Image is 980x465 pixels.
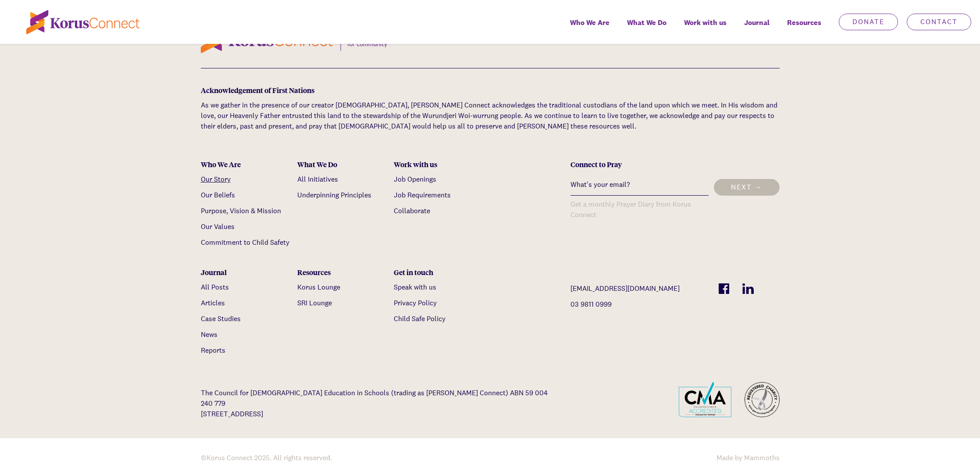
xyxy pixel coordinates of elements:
a: Job Requirements [394,190,451,200]
span: Journal [744,16,770,29]
a: Work with us [675,12,735,44]
a: Our Story [201,175,231,184]
a: What We Do [618,12,675,44]
a: 03 9811 0999 [570,299,706,310]
img: korus-connect%2Fc96f9f60-ed9e-41d2-990d-bd8843dbdb54_linkedin-solid.svg [742,283,754,294]
img: 26cc63e2246cd3be4f7bc39eda04e269aaf63994_cma-seal.png [679,382,731,417]
div: Get a monthly Prayer Diary from Korus Connect [570,199,708,220]
input: What's your email? [570,174,708,196]
a: Our Beliefs [201,190,235,200]
button: Next → [714,179,780,196]
div: Connect to Pray [570,160,779,169]
span: Work with us [684,16,727,29]
a: Reports [201,346,225,355]
img: korus-connect%2Fc5177985-88d5-491d-9cd7-4a1febad1357_logo.svg [26,10,139,34]
a: Case Studies [201,314,241,323]
div: Journal [201,268,291,277]
a: Journal [735,12,778,44]
a: Our Values [201,222,235,231]
a: Underpinning Principles [297,190,371,200]
p: As we gather in the presence of our creator [DEMOGRAPHIC_DATA], [PERSON_NAME] Connect acknowledge... [201,100,780,132]
img: 6dfcce1400a45c636fb344a42557d85359dfd627_acnc-seal.png [745,382,780,417]
a: Made by Mammoths [716,453,780,462]
a: Purpose, Vision & Mission [201,206,281,215]
a: [EMAIL_ADDRESS][DOMAIN_NAME] [570,283,706,294]
a: Privacy Policy [394,298,437,308]
a: Donate [839,14,898,30]
a: Speak with us [394,283,436,292]
a: Job Openings [394,175,436,184]
div: Get in touch [394,268,484,277]
a: Contact [907,14,971,30]
div: What We Do [297,160,387,169]
strong: Acknowledgement of First Nations [201,85,314,95]
div: Resources [778,12,830,44]
div: Who We Are [201,160,291,169]
div: Resources [297,268,387,277]
p: The Council for [DEMOGRAPHIC_DATA] Education in Schools (trading as [PERSON_NAME] Connect) ABN 59... [201,388,558,419]
span: What We Do [627,16,666,29]
a: SRI Lounge [297,298,332,308]
a: Who We Are [561,12,618,44]
a: All Posts [201,283,229,292]
a: Korus Lounge [297,283,340,292]
div: © Korus Connect 2025 . All rights reserved. [201,453,484,463]
a: Commitment to Child Safety [201,238,289,247]
img: korus-connect%2F7aa9a0cf-4548-496b-860a-2e4b38e92edf_facebook-solid.svg [719,283,729,294]
a: Articles [201,298,225,308]
a: Child Safe Policy [394,314,445,323]
span: Who We Are [570,16,609,29]
a: All Initiatives [297,175,338,184]
div: Work with us [394,160,484,169]
a: News [201,330,217,339]
a: Collaborate [394,206,430,215]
